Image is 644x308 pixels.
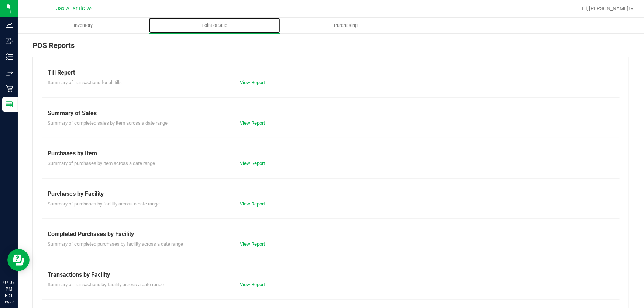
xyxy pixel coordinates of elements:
p: 09/27 [3,299,14,305]
a: View Report [240,120,265,126]
a: Point of Sale [149,18,280,33]
a: Inventory [18,18,149,33]
span: Summary of transactions by facility across a date range [48,282,164,287]
inline-svg: Retail [6,85,13,92]
iframe: Resource center [7,249,30,271]
div: POS Reports [32,40,629,57]
inline-svg: Analytics [6,21,13,29]
span: Point of Sale [192,22,238,29]
a: Purchasing [280,18,411,33]
a: View Report [240,241,265,247]
p: 07:07 PM EDT [3,279,14,299]
div: Purchases by Facility [48,190,614,198]
div: Purchases by Item [48,149,614,158]
span: Hi, [PERSON_NAME]! [582,6,630,11]
inline-svg: Inbound [6,37,13,45]
a: View Report [240,282,265,287]
div: Transactions by Facility [48,270,614,279]
a: View Report [240,201,265,207]
span: Summary of purchases by item across a date range [48,160,155,166]
span: Summary of transactions for all tills [48,80,122,85]
span: Summary of completed sales by item across a date range [48,120,168,126]
inline-svg: Reports [6,101,13,108]
a: View Report [240,160,265,166]
a: View Report [240,80,265,85]
div: Completed Purchases by Facility [48,230,614,239]
div: Till Report [48,68,614,77]
span: Purchasing [324,22,368,29]
span: Inventory [64,22,103,29]
inline-svg: Inventory [6,53,13,60]
inline-svg: Outbound [6,69,13,76]
div: Summary of Sales [48,109,614,118]
span: Jax Atlantic WC [56,6,94,12]
span: Summary of completed purchases by facility across a date range [48,241,183,247]
span: Summary of purchases by facility across a date range [48,201,160,207]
